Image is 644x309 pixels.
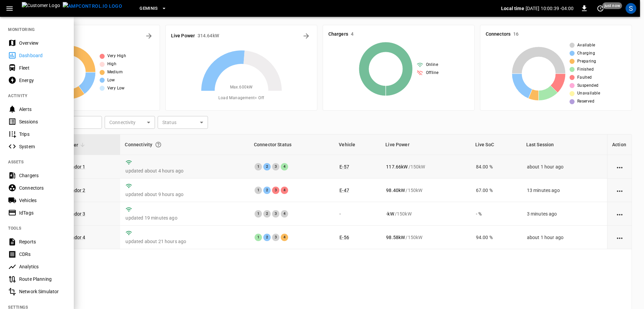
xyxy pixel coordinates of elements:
div: profile-icon [626,3,636,14]
div: Connectors [19,185,66,191]
div: Reports [19,238,66,245]
div: Route Planning [19,276,66,282]
div: Chargers [19,172,66,179]
span: Geminis [140,5,158,12]
button: set refresh interval [595,3,606,14]
div: Vehicles [19,197,66,204]
div: Dashboard [19,52,66,59]
div: CDRs [19,251,66,258]
div: Alerts [19,106,66,113]
div: Energy [19,77,66,84]
div: Overview [19,40,66,46]
p: [DATE] 10:00:39 -04:00 [526,5,574,12]
p: Local time [501,5,524,12]
span: just now [602,2,622,9]
div: Fleet [19,65,66,71]
div: Trips [19,131,66,138]
div: Network Simulator [19,288,66,295]
div: IdTags [19,209,66,216]
div: Analytics [19,263,66,270]
img: Customer Logo [22,2,60,15]
div: Sessions [19,118,66,125]
div: System [19,143,66,150]
img: ampcontrol.io logo [63,2,122,10]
